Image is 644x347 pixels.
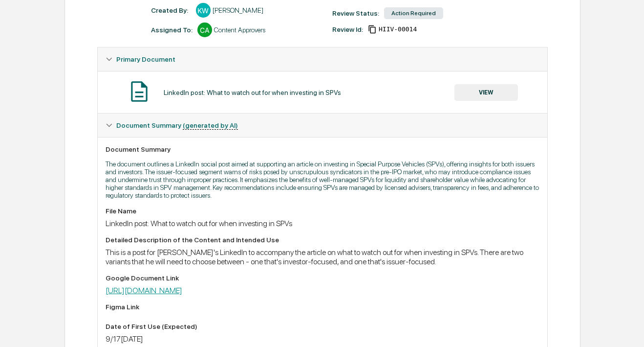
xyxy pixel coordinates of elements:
[106,207,540,215] div: File Name
[106,248,540,266] div: This is a post for [PERSON_NAME]'s LinkedIn to accompany the article on what to watch out for whe...
[379,25,417,33] span: 15362c5d-9efb-4144-87bb-551d35bd60a1
[106,323,540,330] div: Date of First Use (Expected)
[106,286,182,295] a: [URL][DOMAIN_NAME]
[116,121,238,129] span: Document Summary
[106,145,540,153] div: Document Summary
[164,89,341,96] div: LinkedIn post: What to watch out for when investing in SPVs
[98,47,548,71] div: Primary Document
[127,79,151,104] img: Document Icon
[98,71,548,113] div: Primary Document
[151,6,191,14] div: Created By: ‎ ‎
[196,3,211,18] div: KW
[106,160,540,199] p: The document outlines a LinkedIn social post aimed at supporting an article on investing in Speci...
[98,114,548,137] div: Document Summary (generated by AI)
[332,25,363,33] div: Review Id:
[213,6,263,14] div: [PERSON_NAME]
[106,236,540,244] div: Detailed Description of the Content and Intended Use
[183,121,238,130] u: (generated by AI)
[214,26,265,34] div: Content Approvers
[384,7,443,19] div: Action Required
[106,219,540,228] div: LinkedIn post: What to watch out for when investing in SPVs
[332,9,379,17] div: Review Status:
[106,303,540,311] div: Figma Link
[454,84,518,101] button: VIEW
[197,23,212,37] div: CA
[151,26,193,34] div: Assigned To:
[116,55,175,63] span: Primary Document
[106,274,540,282] div: Google Document Link
[106,334,540,344] div: 9/17[DATE]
